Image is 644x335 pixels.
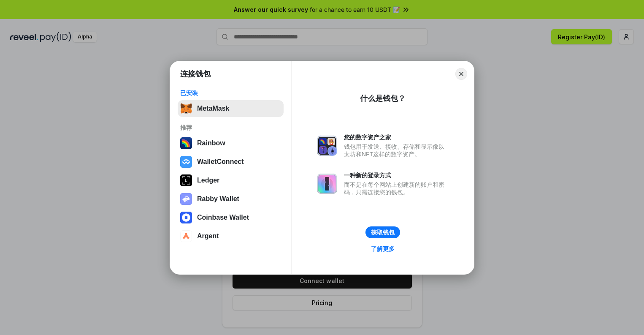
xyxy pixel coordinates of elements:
div: Rabby Wallet [197,195,239,203]
button: Coinbase Wallet [178,209,284,226]
div: 什么是钱包？ [360,93,406,103]
button: MetaMask [178,100,284,117]
img: svg+xml,%3Csvg%20width%3D%2228%22%20height%3D%2228%22%20viewBox%3D%220%200%2028%2028%22%20fill%3D... [180,156,192,168]
button: Argent [178,228,284,245]
img: svg+xml,%3Csvg%20width%3D%2228%22%20height%3D%2228%22%20viewBox%3D%220%200%2028%2028%22%20fill%3D... [180,212,192,223]
button: WalletConnect [178,153,284,170]
div: WalletConnect [197,158,244,166]
div: MetaMask [197,105,229,112]
a: 了解更多 [366,243,400,254]
div: 获取钱包 [371,229,395,236]
button: Rainbow [178,135,284,152]
button: Rabby Wallet [178,191,284,207]
button: Close [455,68,467,80]
div: 一种新的登录方式 [344,172,449,179]
div: 了解更多 [371,245,395,253]
div: Argent [197,232,219,240]
img: svg+xml,%3Csvg%20xmlns%3D%22http%3A%2F%2Fwww.w3.org%2F2000%2Fsvg%22%20fill%3D%22none%22%20viewBox... [317,174,337,194]
img: svg+xml,%3Csvg%20fill%3D%22none%22%20height%3D%2233%22%20viewBox%3D%220%200%2035%2033%22%20width%... [180,103,192,114]
img: svg+xml,%3Csvg%20width%3D%22120%22%20height%3D%22120%22%20viewBox%3D%220%200%20120%20120%22%20fil... [180,137,192,149]
div: 而不是在每个网站上创建新的账户和密码，只需连接您的钱包。 [344,181,449,196]
h1: 连接钱包 [180,69,211,79]
img: svg+xml,%3Csvg%20width%3D%2228%22%20height%3D%2228%22%20viewBox%3D%220%200%2028%2028%22%20fill%3D... [180,230,192,242]
div: 钱包用于发送、接收、存储和显示像以太坊和NFT这样的数字资产。 [344,143,449,158]
div: Ledger [197,177,219,184]
div: 推荐 [180,124,281,131]
div: 您的数字资产之家 [344,133,449,141]
div: 已安装 [180,89,281,97]
img: svg+xml,%3Csvg%20xmlns%3D%22http%3A%2F%2Fwww.w3.org%2F2000%2Fsvg%22%20width%3D%2228%22%20height%3... [180,174,192,186]
div: Coinbase Wallet [197,214,249,221]
div: Rainbow [197,139,225,147]
img: svg+xml,%3Csvg%20xmlns%3D%22http%3A%2F%2Fwww.w3.org%2F2000%2Fsvg%22%20fill%3D%22none%22%20viewBox... [180,193,192,205]
img: svg+xml,%3Csvg%20xmlns%3D%22http%3A%2F%2Fwww.w3.org%2F2000%2Fsvg%22%20fill%3D%22none%22%20viewBox... [317,136,337,156]
button: 获取钱包 [365,226,400,238]
button: Ledger [178,172,284,189]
